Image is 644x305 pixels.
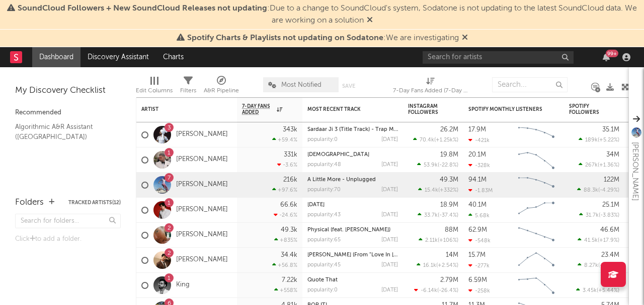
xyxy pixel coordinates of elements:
[280,202,297,208] div: 66.6k
[468,252,486,258] div: 15.7M
[176,130,228,139] a: [PERSON_NAME]
[307,262,341,268] div: popularity: 45
[414,287,458,293] div: ( )
[417,262,458,268] div: ( )
[187,34,383,42] span: Spotify Charts & Playlists not updating on Sodatone
[583,288,597,293] span: 3.45k
[462,34,468,42] span: Dismiss
[584,238,598,243] span: 41.5k
[180,85,196,97] div: Filters
[307,127,398,132] a: Sardaar Ji 3 (Title Track) - Trap Mix
[468,277,487,283] div: 6.59M
[577,187,619,193] div: ( )
[187,34,459,42] span: : We are investigating
[445,227,458,233] div: 88M
[468,227,487,233] div: 62.9M
[439,288,457,293] span: -26.4 %
[381,287,398,293] div: [DATE]
[600,188,618,193] span: -4.29 %
[439,238,457,243] span: +106 %
[136,85,173,97] div: Edit Columns
[468,202,487,208] div: 40.1M
[423,51,574,64] input: Search for artists
[604,177,619,183] div: 122M
[307,227,390,233] a: Physical (feat. [PERSON_NAME])
[307,212,341,218] div: popularity: 43
[440,188,457,193] span: +332 %
[603,53,610,61] button: 99+
[307,127,398,132] div: Sardaar Ji 3 (Title Track) - Trap Mix
[424,163,438,168] span: 53.9k
[599,238,618,243] span: +17.9 %
[18,5,637,25] span: : Due to a change to SoundCloud's system, Sodatone is not updating to the latest SoundCloud data....
[514,122,559,147] svg: Chart title
[468,126,486,133] div: 17.9M
[492,77,568,92] input: Search...
[584,263,598,268] span: 8.27k
[440,277,458,283] div: 2.79M
[468,162,490,169] div: -328k
[439,213,457,218] span: -37.4 %
[141,106,217,112] div: Artist
[468,237,491,244] div: -548k
[307,177,398,183] div: A Little More - Unplugged
[381,137,398,142] div: [DATE]
[419,237,458,243] div: ( )
[468,177,487,183] div: 94.1M
[15,214,121,228] input: Search for folders...
[468,106,544,112] div: Spotify Monthly Listeners
[307,152,398,158] div: Sajna
[440,202,458,208] div: 18.9M
[579,212,619,218] div: ( )
[602,126,619,133] div: 35.1M
[598,288,618,293] span: +5.44 %
[307,277,338,283] a: Quote That
[381,262,398,268] div: [DATE]
[446,252,458,258] div: 14M
[176,281,190,289] a: King
[272,262,297,268] div: +56.8 %
[204,72,239,101] div: A&R Pipeline
[413,136,458,143] div: ( )
[367,17,373,25] span: Dismiss
[15,85,121,97] div: My Discovery Checklist
[15,107,121,119] div: Recommended
[586,213,599,218] span: 31.7k
[600,263,618,268] span: +33.1 %
[307,277,398,283] div: Quote That
[599,137,618,143] span: +5.22 %
[601,252,619,258] div: 23.4M
[440,126,458,133] div: 26.2M
[606,151,619,158] div: 34M
[425,238,438,243] span: 2.11k
[307,177,376,183] a: A Little More - Unplugged
[176,181,228,189] a: [PERSON_NAME]
[68,200,121,205] button: Tracked Artists(12)
[284,151,297,158] div: 331k
[272,187,297,193] div: +97.6 %
[423,263,436,268] span: 16.1k
[180,72,196,101] div: Filters
[420,137,434,143] span: 70.4k
[438,263,457,268] span: +2.54 %
[602,202,619,208] div: 25.1M
[600,213,618,218] span: -3.83 %
[421,288,437,293] span: -6.14k
[307,237,341,243] div: popularity: 65
[600,227,619,233] div: 46.6M
[585,137,598,143] span: 189k
[281,82,321,88] span: Most Notified
[307,202,325,208] a: [DATE]
[425,188,438,193] span: 15.4k
[307,162,341,168] div: popularity: 48
[307,106,383,112] div: Most Recent Track
[585,163,598,168] span: 267k
[468,137,490,143] div: -421k
[307,137,338,142] div: popularity: 0
[514,248,559,273] svg: Chart title
[606,50,618,57] div: 99 +
[436,137,457,143] span: +1.25k %
[629,142,641,201] div: [PERSON_NAME]
[578,237,619,243] div: ( )
[381,212,398,218] div: [DATE]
